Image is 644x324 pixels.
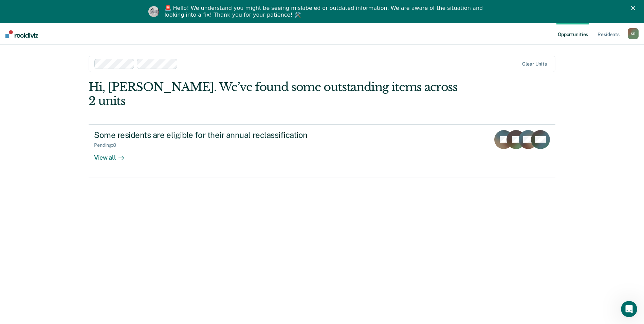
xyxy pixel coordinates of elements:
a: Some residents are eligible for their annual reclassificationPending:8View all [89,124,555,178]
a: Opportunities [556,23,589,45]
div: Some residents are eligible for their annual reclassification [94,130,332,140]
img: Recidiviz [5,30,38,38]
a: Residents [596,23,621,45]
div: Pending : 8 [94,142,122,148]
iframe: Intercom live chat [621,301,637,317]
div: 🚨 Hello! We understand you might be seeing mislabeled or outdated information. We are aware of th... [165,5,485,18]
div: Hi, [PERSON_NAME]. We’ve found some outstanding items across 2 units [89,80,462,108]
div: Close [631,6,638,10]
div: Clear units [522,61,547,67]
button: SR [628,28,639,39]
div: S R [628,28,639,39]
div: View all [94,148,132,161]
img: Profile image for Kim [148,6,159,17]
